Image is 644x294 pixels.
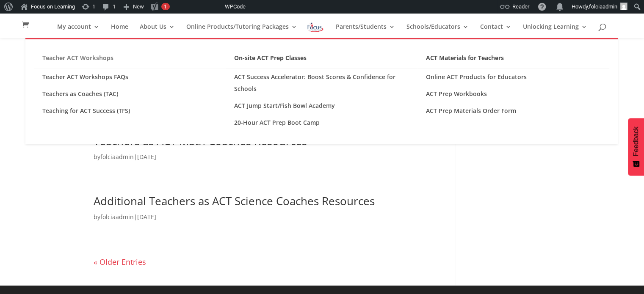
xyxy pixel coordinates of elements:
a: Schools/Educators [406,24,469,38]
span: [DATE] [137,213,156,221]
a: ACT Success Accelerator: Boost Scores & Confidence for Schools [226,69,417,97]
a: 20-Hour ACT Prep Boot Camp [226,114,417,131]
span: folciaadmin [589,3,617,10]
a: Teachers as Coaches (TAC) [34,85,226,102]
a: Contact [480,24,511,38]
a: Teacher ACT Workshops FAQs [34,69,226,85]
span: [DATE] [137,153,156,161]
span: Feedback [632,126,640,156]
img: Views over 48 hours. Click for more Jetpack Stats. [177,2,225,12]
a: Teacher ACT Workshops [34,52,226,69]
a: folciaadmin [100,213,134,221]
span: 1 [164,3,167,10]
a: ACT Jump Start/Fish Bowl Academy [226,97,417,114]
a: ACT Materials for Teachers [417,52,609,69]
button: Feedback - Show survey [628,118,644,176]
a: ACT Prep Materials Order Form [417,102,609,119]
p: by | [94,211,430,230]
a: Teaching for ACT Success (TFS) [34,102,226,119]
a: Home [111,24,128,38]
a: Online ACT Products for Educators [417,69,609,85]
img: Focus on Learning [307,21,324,33]
a: ACT Prep Workbooks [417,85,609,102]
a: Unlocking Learning [523,24,587,38]
a: About Us [140,24,175,38]
p: by | [94,151,430,170]
a: Online Products/Tutoring Packages [186,24,297,38]
a: Parents/Students [336,24,395,38]
a: « Older Entries [94,257,146,267]
a: My account [57,24,100,38]
a: On-site ACT Prep Classes [226,52,417,69]
a: Additional Teachers as ACT Science Coaches Resources [94,193,375,209]
a: folciaadmin [100,153,134,161]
